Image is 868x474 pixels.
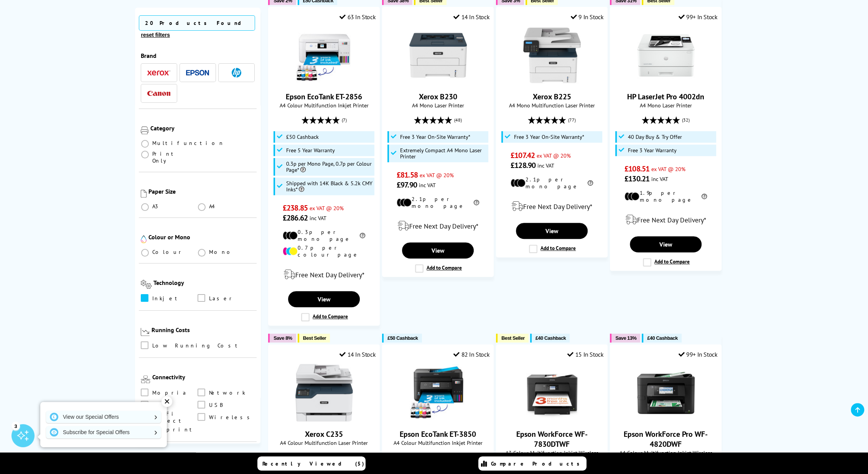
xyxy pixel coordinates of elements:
a: View [516,223,587,239]
span: (48) [454,113,462,127]
span: inc VAT [537,162,554,169]
div: 15 In Stock [567,351,603,358]
a: Epson EcoTank ET-3850 [400,429,476,439]
span: Free 3 Year Warranty [628,147,677,153]
img: Xerox B230 [409,26,467,84]
span: £40 Cashback [535,335,566,341]
span: Extremely Compact A4 Mono Laser Printer [400,147,487,160]
img: Xerox [147,70,170,76]
span: £130.21 [624,174,649,184]
img: Xerox B225 [523,26,581,84]
div: 82 In Stock [453,351,489,358]
li: 1.9p per mono page [624,189,707,203]
span: Laser [209,294,235,303]
span: £97.90 [397,180,417,190]
div: Running Costs [152,326,255,334]
span: (24) [454,450,462,465]
button: Save 8% [268,334,296,342]
span: A4 Colour Multifunction Inkjet Printer [272,102,376,109]
div: 14 In Stock [339,351,376,358]
span: Recently Viewed (5) [262,460,364,467]
a: HP LaserJet Pro 4002dn [627,92,704,102]
li: 0.3p per mono page [283,229,365,242]
a: Epson EcoTank ET-2856 [286,92,362,102]
a: HP LaserJet Pro 4002dn [637,78,695,86]
span: Mono [209,249,234,255]
img: HP LaserJet Pro 4002dn [637,26,695,84]
div: 14 In Stock [453,13,489,21]
span: Print Only [152,150,198,164]
span: Free 3 Year On-Site Warranty* [514,134,584,140]
span: A4 Mono Laser Printer [386,102,489,109]
span: Compare Products [491,460,584,467]
a: Xerox B225 [533,92,571,102]
span: £108.51 [624,164,649,174]
span: Inkjet [152,294,181,303]
span: A3 Colour Multifunction Inkjet Wireless Printer [500,449,603,464]
span: £81.58 [397,170,418,180]
a: Epson WorkForce Pro WF-4820DWF [637,415,695,423]
div: Brand [141,52,255,59]
div: 3 [12,421,20,430]
li: 2.1p per mono page [511,176,593,190]
a: Epson EcoTank ET-2856 [295,78,353,86]
img: HP [232,68,241,77]
span: Save 8% [273,335,292,341]
span: inc VAT [310,214,326,222]
span: Free 3 Year On-Site Warranty* [400,134,470,140]
span: A4 Colour Multifunction Inkjet Wireless Printer [614,449,717,464]
a: Xerox C235 [295,415,353,423]
button: Epson [184,67,211,78]
button: Canon [145,88,173,99]
div: modal_delivery [272,264,376,285]
img: Running Costs [141,328,150,336]
img: Category [141,127,148,134]
span: Colour [152,249,184,255]
span: Low Running Cost [152,341,241,350]
span: Network [209,388,245,397]
span: inc VAT [419,181,436,189]
span: ex VAT @ 20% [651,165,685,173]
a: View [630,236,701,252]
a: Epson WorkForce WF-7830DTWF [523,415,581,423]
div: modal_delivery [500,196,603,217]
span: £50 Cashback [387,335,418,341]
button: Best Seller [496,334,529,342]
span: £286.62 [283,213,308,223]
span: Mopria [152,388,187,397]
a: Xerox B225 [523,78,581,86]
div: 99+ In Stock [678,351,717,358]
a: Xerox B230 [409,78,467,86]
div: Paper Size [148,188,255,195]
div: modal_delivery [386,215,489,237]
div: ✕ [161,396,172,407]
span: £50 Cashback [286,134,319,140]
span: (77) [568,113,576,127]
button: reset filters [139,31,172,38]
img: Epson WorkForce WF-7830DTWF [523,364,581,421]
div: Technology [153,279,255,286]
span: Multifunction [152,140,224,146]
img: Epson EcoTank ET-2856 [295,26,353,84]
span: Save 13% [615,335,636,341]
span: Wi-Fi Direct [152,413,198,421]
span: ex VAT @ 20% [420,171,454,179]
span: Free 5 Year Warranty [286,147,335,153]
span: £128.90 [511,160,535,170]
span: 40 Day Buy & Try Offer [628,134,682,140]
a: Recently Viewed (5) [257,456,366,471]
img: Epson EcoTank ET-3850 [409,364,467,421]
a: View [288,291,359,307]
span: A4 Colour Multifunction Inkjet Printer [386,439,489,446]
img: Xerox C235 [295,364,353,421]
label: Add to Compare [415,264,462,273]
span: 20 Products Found [139,15,255,31]
label: Add to Compare [301,313,348,321]
button: Best Seller [298,334,330,342]
a: Xerox B230 [419,92,457,102]
span: £107.42 [511,150,535,160]
a: Epson EcoTank ET-3850 [409,415,467,423]
span: 0.3p per Mono Page, 0.7p per Colour Page* [286,161,373,173]
span: (32) [682,113,690,127]
span: A4 Mono Multifunction Laser Printer [500,102,603,109]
